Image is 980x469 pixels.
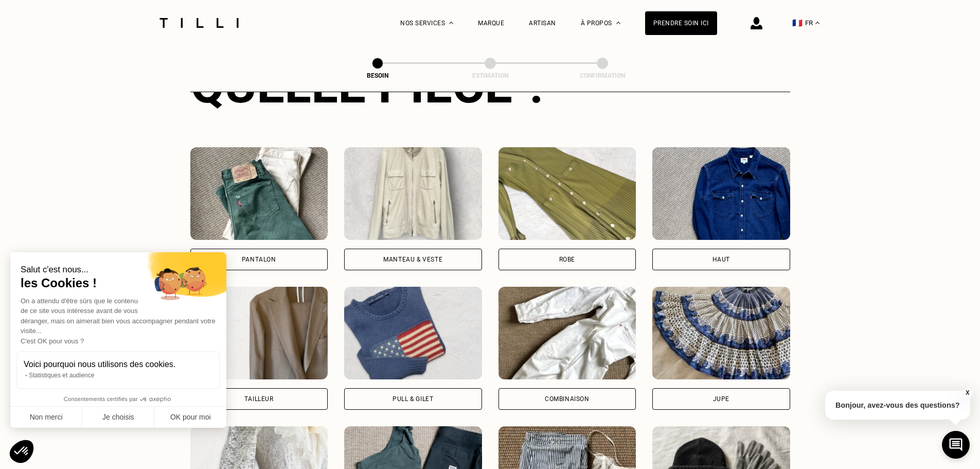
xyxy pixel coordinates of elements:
[645,11,717,35] a: Prendre soin ici
[559,256,575,263] div: Robe
[792,18,803,28] span: 🇫🇷
[751,17,762,29] img: icône connexion
[244,396,274,402] div: Tailleur
[962,387,972,398] button: X
[825,391,970,420] p: Bonjour, avez-vous des questions?
[190,147,328,240] img: Tilli retouche votre Pantalon
[439,72,542,79] div: Estimation
[449,22,453,24] img: Menu déroulant
[712,256,730,263] div: Haut
[551,72,654,79] div: Confirmation
[652,147,790,240] img: Tilli retouche votre Haut
[815,22,819,24] img: menu déroulant
[344,287,482,379] img: Tilli retouche votre Pull & gilet
[326,72,429,79] div: Besoin
[652,287,790,379] img: Tilli retouche votre Jupe
[344,147,482,240] img: Tilli retouche votre Manteau & Veste
[156,18,242,28] img: Logo du service de couturière Tilli
[393,396,433,402] div: Pull & gilet
[242,256,276,263] div: Pantalon
[498,147,636,240] img: Tilli retouche votre Robe
[713,396,729,402] div: Jupe
[383,256,442,263] div: Manteau & Veste
[529,20,556,27] a: Artisan
[616,22,620,24] img: Menu déroulant à propos
[478,20,504,27] a: Marque
[190,287,328,379] img: Tilli retouche votre Tailleur
[545,396,590,402] div: Combinaison
[498,287,636,379] img: Tilli retouche votre Combinaison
